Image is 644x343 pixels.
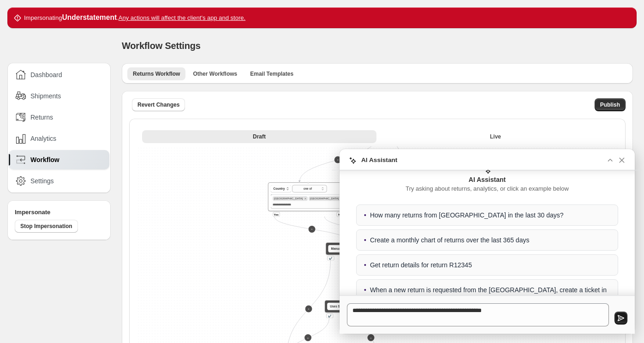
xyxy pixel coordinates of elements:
span: Workflow [30,155,60,164]
h3: AI Assistant [361,156,397,165]
h4: Impersonate [15,208,103,217]
button: Remove Australia [303,197,307,201]
button: + [309,226,316,233]
span: Workflow Settings [122,41,201,51]
button: Revert Changes [132,98,185,111]
span: Australia [274,197,303,200]
div: How many returns from [GEOGRAPHIC_DATA] in the last 30 days? [356,205,618,226]
span: • [364,286,366,294]
div: When a new return is requested from the [GEOGRAPHIC_DATA], create a ticket in [GEOGRAPHIC_DATA] [356,279,618,310]
span: Stop Impersonation [20,223,72,230]
div: Country[GEOGRAPHIC_DATA]Remove Australia[GEOGRAPHIC_DATA]Remove United States of America**** ****... [268,182,348,211]
span: • [364,236,366,244]
g: Edge from c960fd16-e7b3-41e4-b022-99368de313b7 to b85823e7-ea3a-43c8-a22c-469ff175b1a8 [299,138,376,182]
span: Analytics [30,134,56,143]
button: Draft version [142,130,376,143]
span: United States of America [310,197,339,200]
button: Publish [595,98,626,111]
span: Publish [600,101,620,108]
p: Try asking about returns, analytics, or click an example below [356,184,618,193]
strong: Understatement [62,13,117,21]
g: Edge from b85823e7-ea3a-43c8-a22c-469ff175b1a8 to e19f3adb-36aa-4964-85a1-6b2d69b80c94 [274,217,349,242]
span: Draft [253,133,266,140]
span: • [364,261,366,269]
button: + [305,306,312,313]
span: Dashboard [30,70,62,79]
button: + [368,334,375,341]
button: Country [271,185,292,193]
span: Live [490,133,501,140]
h3: AI Assistant [356,175,618,184]
div: Create a monthly chart of returns over the last 365 days [356,229,618,251]
button: Live version [378,130,613,143]
span: Country [274,187,285,191]
span: Returns Workflow [133,70,180,78]
span: Shipments [30,91,61,101]
button: Manual approve/decline [328,245,372,253]
span: Settings [30,176,54,186]
div: Uses Store's Shipping?✔️❌ [325,300,373,313]
p: Impersonating . [24,13,245,23]
g: Edge from b85823e7-ea3a-43c8-a22c-469ff175b1a8 to default_flag [325,217,400,242]
button: + [304,334,311,341]
span: Uses Store's Shipping? [330,304,364,309]
span: Email Templates [250,70,293,78]
div: Get return details for return R12345 [356,254,618,276]
span: Returns [30,113,53,122]
div: Manual approve/decline✔️❌ [326,242,374,255]
span: Other Workflows [193,70,237,78]
u: Any actions will affect the client's app and store. [119,14,245,21]
span: • [364,211,366,219]
span: Revert Changes [137,101,179,108]
span: Manual approve/decline [331,247,365,251]
button: Stop Impersonation [15,220,78,233]
button: Uses Store's Shipping? [327,303,370,310]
